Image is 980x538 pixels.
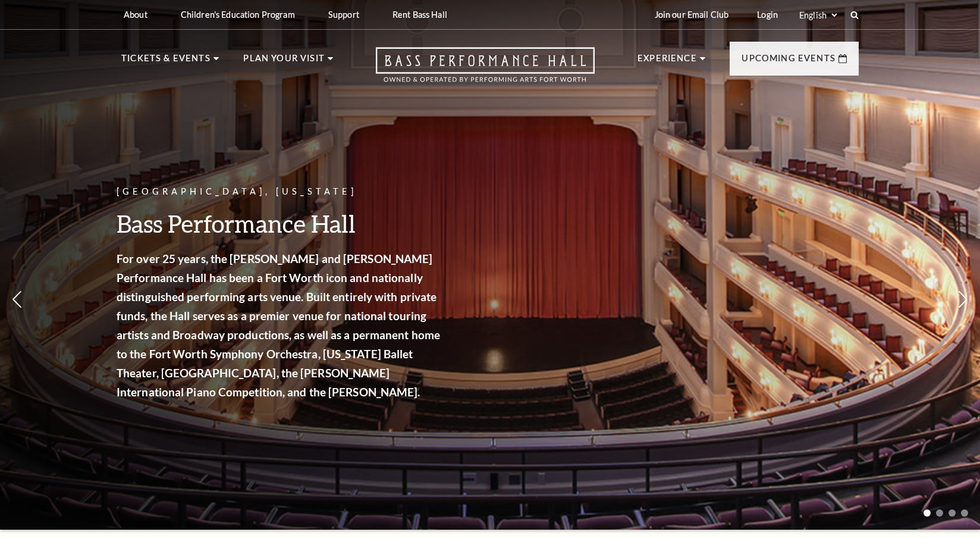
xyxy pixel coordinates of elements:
select: Select: [797,10,839,21]
p: Children's Education Program [181,10,295,20]
p: [GEOGRAPHIC_DATA], [US_STATE] [117,184,444,199]
p: Experience [637,51,697,73]
p: Rent Bass Hall [392,10,447,20]
p: Tickets & Events [121,51,211,73]
p: Plan Your Visit [243,51,325,73]
p: Support [328,10,359,20]
strong: For over 25 years, the [PERSON_NAME] and [PERSON_NAME] Performance Hall has been a Fort Worth ico... [117,252,440,399]
p: Upcoming Events [742,51,835,73]
h3: Bass Performance Hall [117,208,444,239]
p: About [124,10,147,20]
